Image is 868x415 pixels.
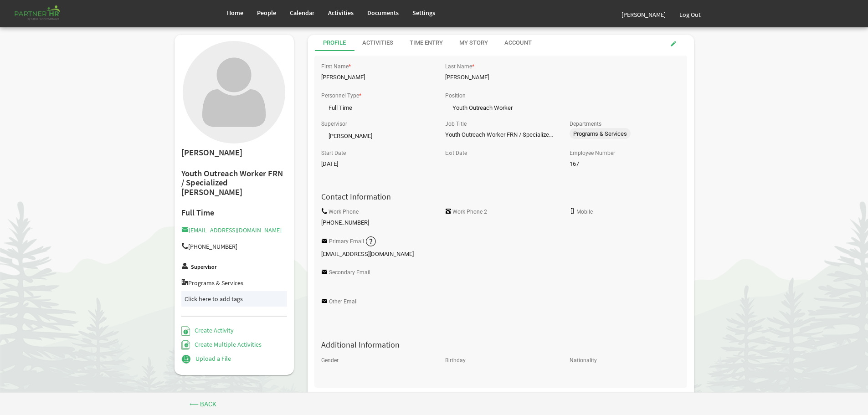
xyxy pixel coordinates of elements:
div: tab-header [315,35,701,51]
h5: Programs & Services [181,279,288,287]
span: Activities [328,9,354,17]
span: Home [227,9,243,17]
h4: Contact Information [314,192,687,201]
a: [EMAIL_ADDRESS][DOMAIN_NAME] [181,226,282,234]
label: Work Phone 2 [452,209,487,215]
div: My Story [459,39,488,47]
label: Supervisor [191,264,216,270]
label: Other Email [329,299,358,305]
img: Upload a File [181,354,191,364]
a: [PERSON_NAME] [615,2,673,27]
label: Personnel Type [321,93,359,99]
label: Work Phone [329,209,359,215]
div: Account [504,39,532,47]
label: Start Date [321,150,346,156]
span: People [257,9,276,17]
label: Position [445,93,466,99]
h4: Additional Information [314,340,687,349]
span: Settings [412,9,435,17]
label: Secondary Email [329,270,370,276]
label: Job Title [445,121,467,127]
div: Activities [362,39,393,47]
label: Supervisor [321,121,347,127]
label: First Name [321,64,349,70]
label: Employee Number [570,150,615,156]
h5: [PHONE_NUMBER] [181,243,288,250]
img: question-sm.png [365,236,377,247]
label: Birthday [445,358,466,364]
label: Gender [321,358,339,364]
div: Profile [323,39,346,47]
span: Programs & Services [573,130,629,137]
span: Calendar [290,9,314,17]
label: Nationality [570,358,597,364]
h2: Youth Outreach Worker FRN / Specialized [PERSON_NAME] [181,169,288,197]
div: Time Entry [410,39,443,47]
img: User with no profile picture [183,41,285,143]
label: Exit Date [445,150,467,156]
a: Log Out [673,2,708,27]
label: Primary Email [329,239,364,245]
div: Click here to add tags [185,294,284,303]
img: Create Multiple Activities [181,340,190,350]
label: Departments [570,121,601,127]
span: Documents [367,9,399,17]
h2: [PERSON_NAME] [181,148,288,158]
span: Programs & Services [570,128,631,139]
a: Upload a File [181,354,231,363]
a: Create Activity [181,326,234,334]
img: Create Activity [181,326,190,336]
label: Last Name [445,64,472,70]
h4: Full Time [181,208,288,217]
label: Mobile [576,209,593,215]
a: Create Multiple Activities [181,340,262,348]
